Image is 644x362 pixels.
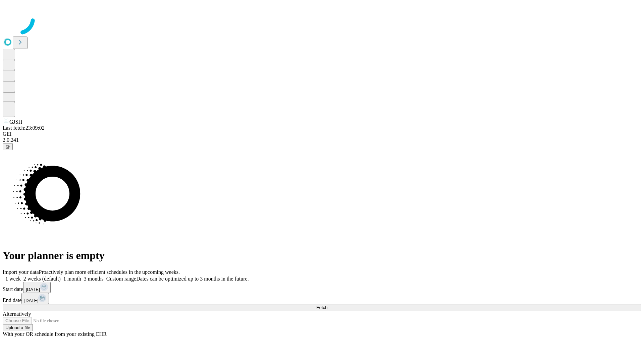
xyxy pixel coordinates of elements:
[3,131,641,137] div: GEI
[5,144,10,149] span: @
[136,276,249,282] span: Dates can be optimized up to 3 months in the future.
[3,125,45,131] span: Last fetch: 23:09:02
[5,276,21,282] span: 1 week
[39,269,180,275] span: Proactively plan more efficient schedules in the upcoming weeks.
[3,249,641,262] h1: Your planner is empty
[3,311,31,317] span: Alternatively
[3,324,33,331] button: Upload a file
[3,331,107,337] span: With your OR schedule from your existing EHR
[3,293,641,304] div: End date
[3,304,641,311] button: Fetch
[23,276,61,282] span: 2 weeks (default)
[3,137,641,143] div: 2.0.241
[316,305,327,310] span: Fetch
[21,293,49,304] button: [DATE]
[24,298,38,303] span: [DATE]
[3,282,641,293] div: Start date
[3,269,39,275] span: Import your data
[23,282,51,293] button: [DATE]
[26,287,40,292] span: [DATE]
[9,119,22,125] span: GJSH
[3,143,13,150] button: @
[84,276,104,282] span: 3 months
[63,276,81,282] span: 1 month
[106,276,136,282] span: Custom range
